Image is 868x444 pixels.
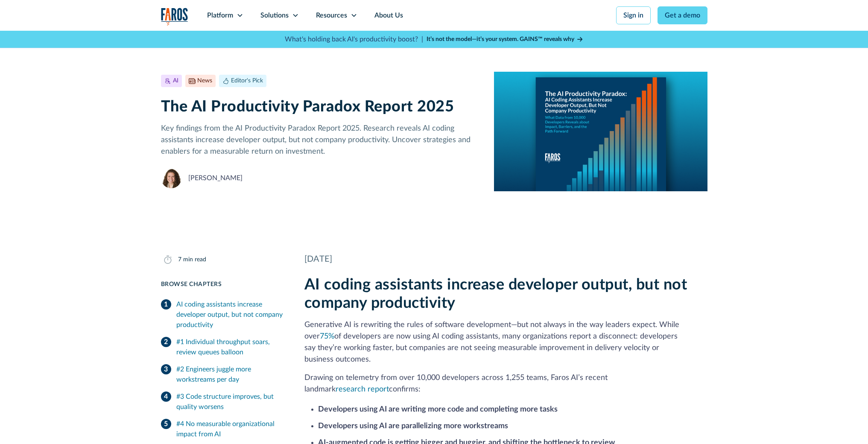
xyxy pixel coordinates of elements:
a: #4 No measurable organizational impact from AI [161,415,284,443]
strong: It’s not the model—it’s your system. GAINS™ reveals why [427,36,574,42]
a: home [161,8,188,25]
div: #2 Engineers juggle more workstreams per day [176,364,284,385]
a: AI coding assistants increase developer output, but not company productivity [161,296,284,333]
div: Resources [316,10,347,20]
div: AI [173,76,178,85]
a: #2 Engineers juggle more workstreams per day [161,361,284,388]
a: Sign in [616,6,651,24]
a: #3 Code structure improves, but quality worsens [161,388,284,415]
p: Generative AI is rewriting the rules of software development—but not always in the way leaders ex... [304,319,707,365]
img: A report cover on a blue background. The cover reads:The AI Productivity Paradox: AI Coding Assis... [494,72,707,191]
div: AI coding assistants increase developer output, but not company productivity [176,299,284,330]
img: Neely Dunlap [161,168,181,188]
div: Editor's Pick [231,76,263,85]
div: Browse Chapters [161,280,284,289]
div: [PERSON_NAME] [188,173,243,183]
h1: The AI Productivity Paradox Report 2025 [161,98,481,116]
a: It’s not the model—it’s your system. GAINS™ reveals why [427,35,584,44]
a: Get a demo [658,6,707,24]
a: #1 Individual throughput soars, review queues balloon [161,333,284,361]
strong: Developers using AI are parallelizing more workstreams [318,422,508,430]
div: #3 Code structure improves, but quality worsens [176,391,284,412]
h2: AI coding assistants increase developer output, but not company productivity [304,276,707,313]
div: Platform [207,10,233,20]
p: Key findings from the AI Productivity Paradox Report 2025. Research reveals AI coding assistants ... [161,123,481,158]
strong: Developers using AI are writing more code and completing more tasks [318,406,558,413]
div: min read [183,255,206,264]
a: research report [336,386,389,393]
a: 75% [320,333,334,340]
img: Logo of the analytics and reporting company Faros. [161,8,188,25]
div: #4 No measurable organizational impact from AI [176,419,284,439]
div: Solutions [260,10,289,20]
p: Drawing on telemetry from over 10,000 developers across 1,255 teams, Faros AI’s recent landmark c... [304,372,707,395]
div: 7 [178,255,181,264]
p: What's holding back AI's productivity boost? | [285,34,423,44]
div: #1 Individual throughput soars, review queues balloon [176,337,284,357]
div: [DATE] [304,253,707,266]
div: News [197,76,212,85]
